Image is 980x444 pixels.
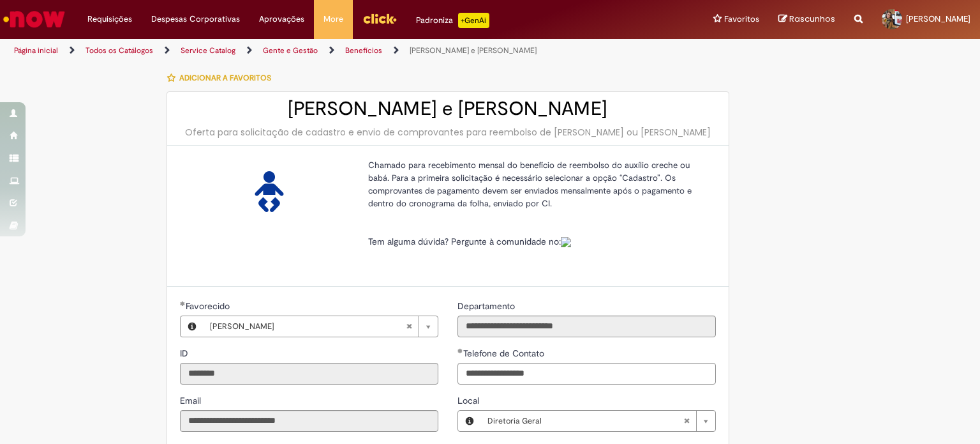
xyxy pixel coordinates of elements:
[186,300,232,312] span: Necessários - Favorecido
[167,65,278,91] button: Adicionar a Favoritos
[249,171,290,212] img: Auxílio Creche e Babá
[180,410,438,432] input: Email
[457,300,517,312] label: Somente leitura - Departamento
[457,363,716,385] input: Telefone de Contato
[778,13,835,26] a: Rascunhos
[677,411,696,431] abbr: Limpar campo Local
[180,348,191,359] span: Somente leitura - ID
[210,316,406,337] span: [PERSON_NAME]
[906,13,970,24] span: [PERSON_NAME]
[416,13,489,28] div: Padroniza
[457,316,716,337] input: Departamento
[180,395,204,406] span: Somente leitura - Email
[561,237,571,247] img: sys_attachment.do
[151,13,240,26] span: Despesas Corporativas
[789,13,835,25] span: Rascunhos
[181,45,235,56] a: Service Catalog
[457,348,463,353] span: Obrigatório Preenchido
[362,9,397,28] img: click_logo_yellow_360x200.png
[323,13,343,26] span: More
[410,45,537,56] a: [PERSON_NAME] e [PERSON_NAME]
[259,13,304,26] span: Aprovações
[561,236,571,247] a: Colabora
[263,45,318,56] a: Gente e Gestão
[458,411,481,431] button: Local, Visualizar este registro Diretoria Geral
[10,39,644,63] ul: Trilhas de página
[181,316,204,337] button: Favorecido, Visualizar este registro Nadia Caversan
[180,394,204,407] label: Somente leitura - Email
[180,363,438,385] input: ID
[204,316,438,337] a: [PERSON_NAME]Limpar campo Favorecido
[368,235,706,248] p: Tem alguma dúvida? Pergunte à comunidade no:
[179,73,271,83] span: Adicionar a Favoritos
[1,6,67,32] img: ServiceNow
[180,98,716,119] h2: [PERSON_NAME] e [PERSON_NAME]
[368,160,692,209] span: Chamado para recebimento mensal do benefício de reembolso do auxílio creche ou babá. Para a prime...
[487,411,683,431] span: Diretoria Geral
[180,301,186,306] span: Obrigatório Preenchido
[345,45,382,56] a: Benefícios
[399,316,419,337] abbr: Limpar campo Favorecido
[457,395,482,406] span: Local
[458,13,489,28] p: +GenAi
[180,347,191,360] label: Somente leitura - ID
[724,13,759,26] span: Favoritos
[463,348,547,359] span: Telefone de Contato
[85,45,153,56] a: Todos os Catálogos
[180,126,716,139] div: Oferta para solicitação de cadastro e envio de comprovantes para reembolso de [PERSON_NAME] ou [P...
[14,45,58,56] a: Página inicial
[87,13,132,26] span: Requisições
[457,300,517,312] span: Somente leitura - Departamento
[481,411,715,431] a: Diretoria GeralLimpar campo Local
